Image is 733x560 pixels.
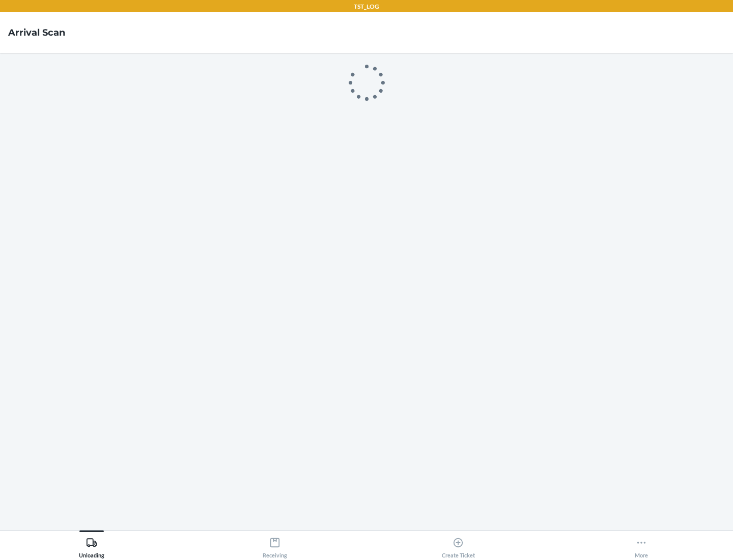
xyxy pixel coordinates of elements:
[263,533,287,558] div: Receiving
[550,530,733,558] button: More
[354,2,379,11] p: TST_LOG
[366,530,550,558] button: Create Ticket
[635,533,648,558] div: More
[8,26,65,39] h4: Arrival Scan
[442,533,475,558] div: Create Ticket
[183,530,366,558] button: Receiving
[79,533,104,558] div: Unloading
